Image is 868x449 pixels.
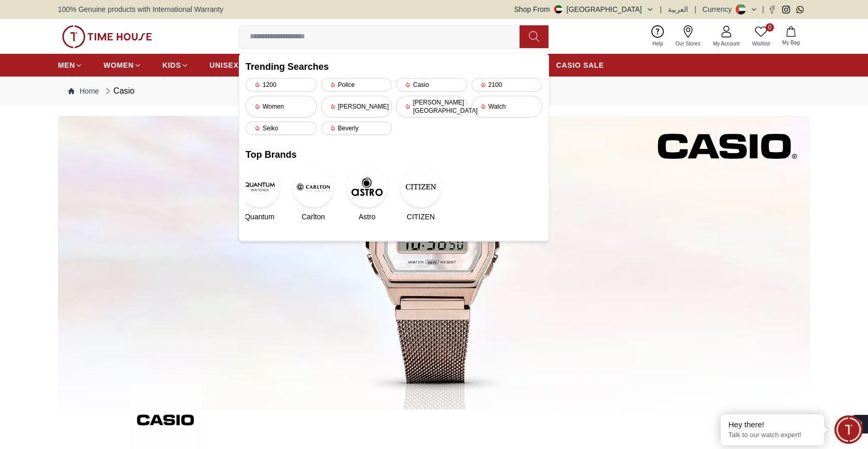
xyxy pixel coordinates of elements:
a: CASIO SALE [556,56,604,74]
div: Hey there! [728,420,816,430]
div: 2100 [471,78,543,92]
a: Our Stores [669,23,707,50]
span: | [694,4,696,14]
img: United Arab Emirates [554,5,562,13]
a: Whatsapp [796,6,804,13]
span: UNISEX [209,60,238,70]
div: Watch [471,96,543,117]
span: Astro [359,212,376,222]
div: [PERSON_NAME] [321,96,392,117]
span: 0 [766,23,774,32]
nav: Breadcrumb [58,77,810,106]
span: Carlton [301,212,325,222]
img: Astro [346,166,388,207]
span: Quantum [245,212,275,222]
div: Police [321,78,392,92]
span: My Account [709,40,744,48]
img: CITIZEN [400,166,441,207]
div: Currency [703,4,736,14]
span: CASIO SALE [556,60,604,70]
img: Carlton [293,166,334,207]
a: MEN [58,56,83,74]
span: KIDS [162,60,181,70]
span: WOMEN [103,60,134,70]
a: WOMEN [103,56,142,74]
span: My Bag [778,39,804,47]
a: UNISEX [209,56,246,74]
h2: Trending Searches [246,59,542,74]
a: Home [68,86,99,96]
a: CarltonCarlton [299,166,327,222]
a: Help [646,23,669,50]
span: Help [648,40,667,48]
img: ... [58,116,810,410]
span: | [660,4,662,14]
span: 100% Genuine products with International Warranty [58,4,223,14]
div: [PERSON_NAME][GEOGRAPHIC_DATA] [396,96,467,117]
span: Wishlist [748,40,774,48]
span: | [762,4,764,14]
div: Women [246,96,317,117]
img: Quantum [239,166,280,207]
a: 0Wishlist [746,23,776,50]
a: CITIZENCITIZEN [407,166,435,222]
p: Talk to our watch expert! [728,431,816,440]
a: KIDS [162,56,189,74]
a: AstroAstro [353,166,381,222]
div: Beverly [321,122,392,135]
button: Shop From[GEOGRAPHIC_DATA] [514,4,654,14]
a: Facebook [768,6,776,13]
div: Casio [396,78,467,92]
a: Instagram [782,6,790,13]
span: MEN [58,60,75,70]
button: العربية [668,4,688,14]
span: CITIZEN [407,212,435,222]
h2: Top Brands [246,147,542,162]
button: My Bag [776,24,806,49]
div: Seiko [246,122,317,135]
span: Our Stores [672,40,705,48]
a: QuantumQuantum [246,166,273,222]
div: Chat Widget [834,415,863,444]
img: ... [62,25,152,48]
div: Casio [103,85,134,97]
div: 1200 [246,78,317,92]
